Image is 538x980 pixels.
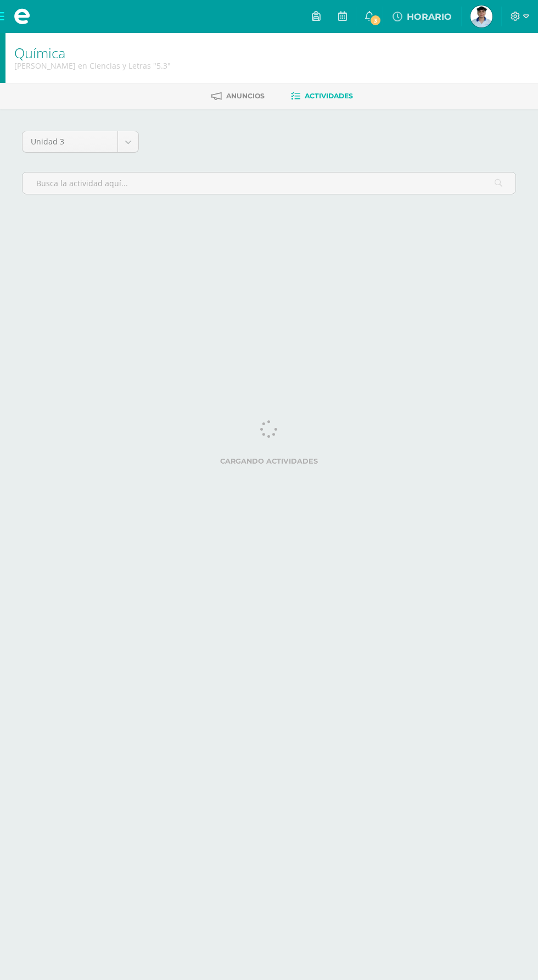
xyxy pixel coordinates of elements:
div: Quinto Bachillerato en Ciencias y Letras '5.3' [14,60,171,71]
h1: Química [14,45,171,60]
a: Unidad 3 [23,131,138,152]
label: Cargando actividades [22,457,516,465]
span: HORARIO [407,12,452,22]
img: 06c4c350a71096b837e7fba122916920.png [470,5,492,27]
a: Química [14,43,65,62]
span: 3 [369,14,382,26]
span: Unidad 3 [31,131,109,152]
input: Busca la actividad aquí... [23,172,515,194]
a: Anuncios [211,87,265,105]
span: Anuncios [226,92,265,100]
a: Actividades [291,87,353,105]
span: Actividades [305,92,353,100]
